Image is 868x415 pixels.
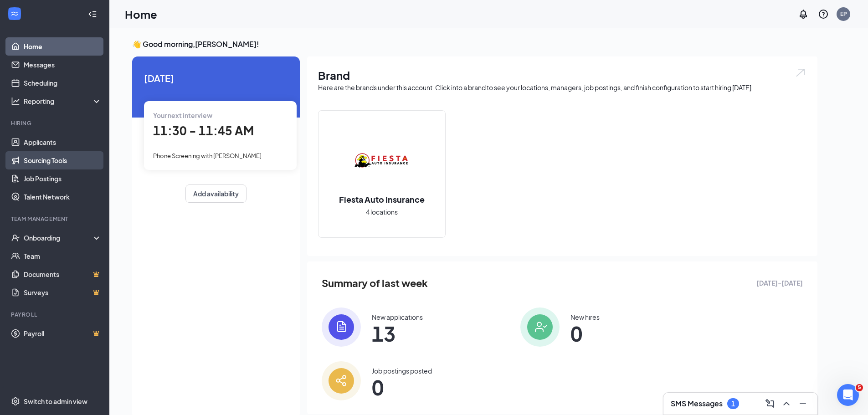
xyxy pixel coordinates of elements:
a: Talent Network [24,188,102,206]
a: SurveysCrown [24,283,102,302]
span: Your next interview [153,111,212,119]
h1: Home [125,6,157,22]
div: EP [840,10,847,18]
div: Onboarding [24,233,94,242]
svg: Settings [11,397,20,406]
a: Scheduling [24,74,102,92]
div: Payroll [11,311,100,318]
button: ComposeMessage [763,396,777,411]
div: New applications [372,313,423,322]
button: ChevronUp [779,396,794,411]
img: Fiesta Auto Insurance [353,132,411,190]
svg: WorkstreamLogo [10,9,19,18]
button: Minimize [796,396,810,411]
button: Add availability [185,184,247,203]
span: 0 [372,379,432,395]
a: Messages [24,56,102,74]
a: DocumentsCrown [24,265,102,283]
div: Team Management [11,215,100,223]
div: New hires [570,313,600,322]
svg: Collapse [88,10,97,19]
a: PayrollCrown [24,324,102,343]
img: open.6027fd2a22e1237b5b06.svg [795,67,806,78]
img: icon [322,307,361,347]
svg: ComposeMessage [765,398,776,409]
div: Job postings posted [372,366,432,375]
a: Applicants [24,133,102,151]
div: Reporting [24,97,102,106]
img: icon [322,361,361,400]
a: Sourcing Tools [24,151,102,169]
span: [DATE] [144,71,288,85]
span: Phone Screening with [PERSON_NAME] [153,152,262,159]
div: Here are the brands under this account. Click into a brand to see your locations, managers, job p... [318,83,806,92]
svg: Analysis [11,97,20,106]
span: 13 [372,325,423,342]
a: Home [24,37,102,56]
img: icon [520,307,560,347]
iframe: Intercom live chat [837,384,859,406]
h3: SMS Messages [671,399,723,409]
div: Switch to admin view [24,397,87,406]
a: Team [24,247,102,265]
span: [DATE] - [DATE] [756,278,803,288]
a: Job Postings [24,169,102,188]
span: Summary of last week [322,275,428,291]
svg: UserCheck [11,233,20,242]
h1: Brand [318,67,806,83]
span: 4 locations [366,207,398,217]
svg: Minimize [797,398,808,409]
span: 5 [856,384,863,391]
div: Hiring [11,119,100,127]
svg: QuestionInfo [818,9,829,20]
h2: Fiesta Auto Insurance [330,194,434,205]
h3: 👋 Good morning, [PERSON_NAME] ! [132,39,817,49]
span: 0 [570,325,600,342]
div: 1 [731,400,735,408]
span: 11:30 - 11:45 AM [153,123,254,138]
svg: ChevronUp [781,398,792,409]
svg: Notifications [798,9,809,20]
